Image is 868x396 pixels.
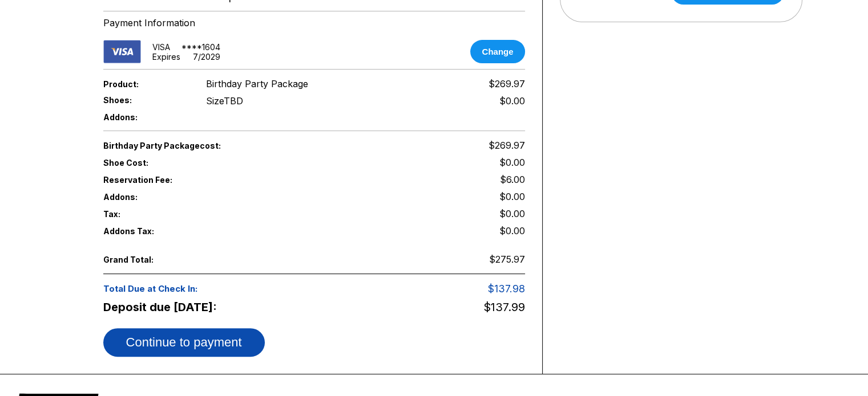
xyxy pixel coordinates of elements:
button: Change [470,40,524,63]
span: Birthday Party Package cost: [103,141,314,150]
span: Product: [103,79,188,89]
span: $0.00 [499,208,525,219]
div: VISA [152,42,170,52]
img: card [103,40,141,63]
span: Grand Total: [103,255,188,264]
span: Deposit due [DATE]: [103,300,314,314]
span: $0.00 [499,157,525,168]
span: $269.97 [488,140,525,151]
span: $269.97 [488,78,525,89]
span: Addons: [103,192,188,202]
span: Addons Tax: [103,226,188,236]
span: $0.00 [499,191,525,202]
span: $275.97 [489,254,525,265]
div: Size TBD [206,95,243,107]
div: Payment Information [103,17,525,28]
span: Shoes: [103,95,188,105]
span: Shoe Cost: [103,158,188,168]
button: Continue to payment [103,328,265,357]
span: $6.00 [500,174,525,185]
span: Birthday Party Package [206,78,308,89]
span: $137.99 [483,300,525,314]
span: $0.00 [499,225,525,236]
span: Addons: [103,112,188,122]
span: Tax: [103,209,188,219]
span: Reservation Fee: [103,175,314,185]
div: Expires [152,52,180,62]
div: 7 / 2029 [193,52,220,62]
div: $0.00 [499,95,525,107]
span: Total Due at Check In: [103,283,398,294]
span: $137.98 [487,283,524,295]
